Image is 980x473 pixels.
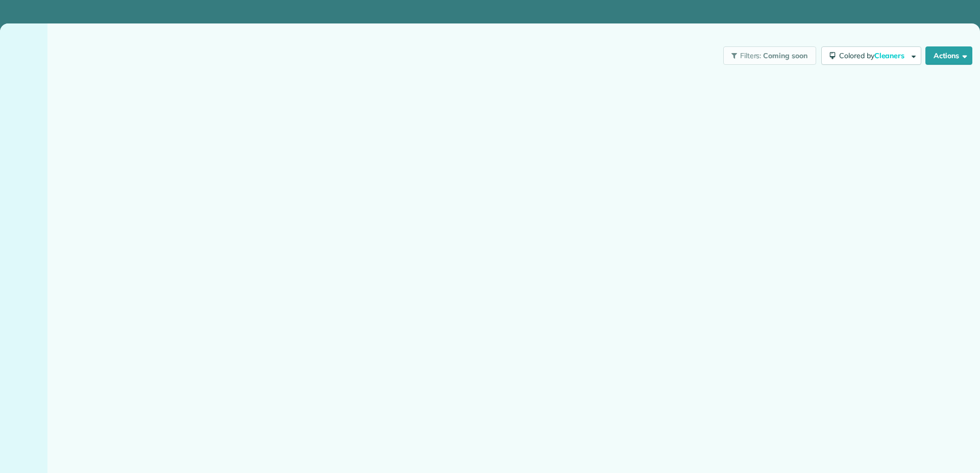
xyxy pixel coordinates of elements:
button: Colored byCleaners [821,46,921,65]
span: Cleaners [874,51,906,60]
span: Coming soon [763,51,808,60]
span: Colored by [839,51,908,60]
span: Filters: [740,51,762,60]
button: Actions [925,46,972,65]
